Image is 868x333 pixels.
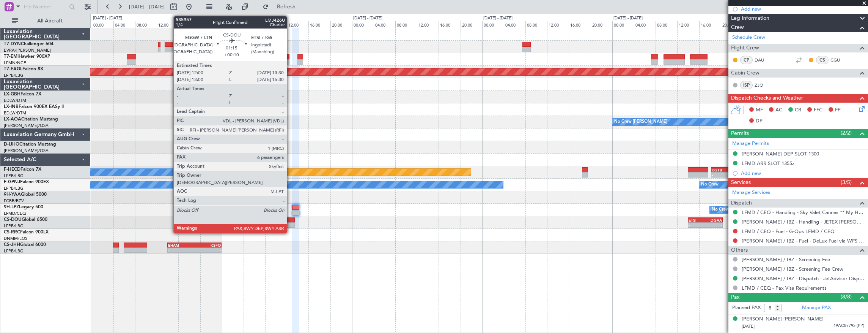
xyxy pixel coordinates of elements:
[180,179,198,190] div: No Crew
[4,167,20,172] span: F-HECD
[699,21,721,28] div: 16:00
[705,223,722,227] div: -
[591,21,612,28] div: 20:00
[732,140,769,147] a: Manage Permits
[4,142,19,147] span: D-IJHO
[223,15,252,22] div: [DATE] - [DATE]
[135,21,157,28] div: 08:00
[841,293,852,301] span: (8/8)
[374,21,395,28] div: 04:00
[4,142,56,147] a: D-IJHOCitation Mustang
[4,243,46,247] a: CS-JHHGlobal 6000
[689,218,705,222] div: ETSI
[482,21,504,28] div: 00:00
[712,168,737,172] div: UGTB
[4,217,22,222] span: CS-DOU
[731,129,749,138] span: Permits
[742,219,864,225] a: [PERSON_NAME] / IBZ - Handling - JETEX [PERSON_NAME]
[92,21,113,28] div: 00:00
[677,21,699,28] div: 12:00
[4,205,43,209] a: 9H-LPZLegacy 500
[569,21,590,28] div: 16:00
[4,67,43,71] a: T7-EAGLFalcon 8X
[395,21,417,28] div: 08:00
[194,248,221,252] div: -
[742,228,835,235] a: LFMD / CEQ - Fuel - G-Ops LFMD / CEQ
[742,238,864,244] a: [PERSON_NAME] / IBZ - Fuel - DeLux Fuel via WFS - [PERSON_NAME] / IBZ
[731,44,759,52] span: Flight Crew
[4,105,19,109] span: LX-INB
[4,205,19,209] span: 9H-LPZ
[742,323,755,329] span: [DATE]
[756,117,763,125] span: DP
[732,304,761,312] label: Planned PAX
[4,211,26,216] a: LFMD/CEQ
[841,178,852,186] span: (3/5)
[4,117,21,122] span: LX-AOA
[742,160,794,166] div: LFMD ARR SLOT 1355z
[287,21,308,28] div: 12:00
[244,21,265,28] div: 04:00
[4,248,24,254] a: LFPB/LBG
[4,236,27,241] a: DNMM/LOS
[4,192,21,197] span: 9H-YAA
[701,179,719,190] div: No Crew
[742,316,824,323] div: [PERSON_NAME] [PERSON_NAME]
[656,21,677,28] div: 08:00
[740,56,753,64] div: CP
[483,15,513,22] div: [DATE] - [DATE]
[4,198,24,204] a: FCBB/BZV
[742,151,819,157] div: [PERSON_NAME] DEP SLOT 1300
[4,243,20,247] span: CS-JHH
[4,60,26,66] a: LFMN/NCE
[731,293,739,302] span: Pax
[731,23,744,32] span: Crew
[4,92,20,97] span: LX-GBH
[256,217,376,228] div: Planned Maint [GEOGRAPHIC_DATA] ([GEOGRAPHIC_DATA])
[755,82,772,89] a: ZJO
[4,180,20,184] span: F-GPNJ
[4,92,41,97] a: LX-GBHFalcon 7X
[614,116,667,128] div: No Crew [PERSON_NAME]
[732,189,770,197] a: Manage Services
[4,42,21,46] span: T7-DYN
[4,105,64,109] a: LX-INBFalcon 900EX EASy II
[4,123,49,128] a: [PERSON_NAME]/QSA
[4,230,20,235] span: CS-RRC
[4,217,47,222] a: CS-DOUGlobal 6500
[113,21,135,28] div: 04:00
[732,34,765,41] a: Schedule Crew
[816,56,829,64] div: CS
[731,178,751,187] span: Services
[194,243,221,247] div: KSFO
[4,98,26,103] a: EDLW/DTM
[93,15,122,22] div: [DATE] - [DATE]
[4,173,24,179] a: LFPB/LBG
[756,106,763,114] span: MF
[742,266,843,272] a: [PERSON_NAME] / IBZ - Screening Fee Crew
[439,21,460,28] div: 16:00
[731,246,748,255] span: Others
[721,21,742,28] div: 20:00
[461,21,482,28] div: 20:00
[705,218,722,222] div: DGAA
[4,67,22,71] span: T7-EAGL
[259,1,305,13] button: Refresh
[157,21,178,28] div: 12:00
[308,21,330,28] div: 16:00
[755,57,772,63] a: DAU
[4,186,24,191] a: LFPB/LBG
[200,21,222,28] div: 20:00
[742,285,827,291] a: LFMD / CEQ - Pax Visa Requirements
[612,21,634,28] div: 00:00
[4,73,24,78] a: LFPB/LBG
[634,21,656,28] div: 04:00
[222,21,244,28] div: 00:00
[8,15,82,27] button: All Aircraft
[731,69,759,78] span: Cabin Crew
[4,48,51,53] a: EVRA/[PERSON_NAME]
[23,1,67,13] input: Trip Number
[4,167,41,172] a: F-HECDFalcon 7X
[4,180,49,184] a: F-GPNJFalcon 900EX
[689,223,705,227] div: -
